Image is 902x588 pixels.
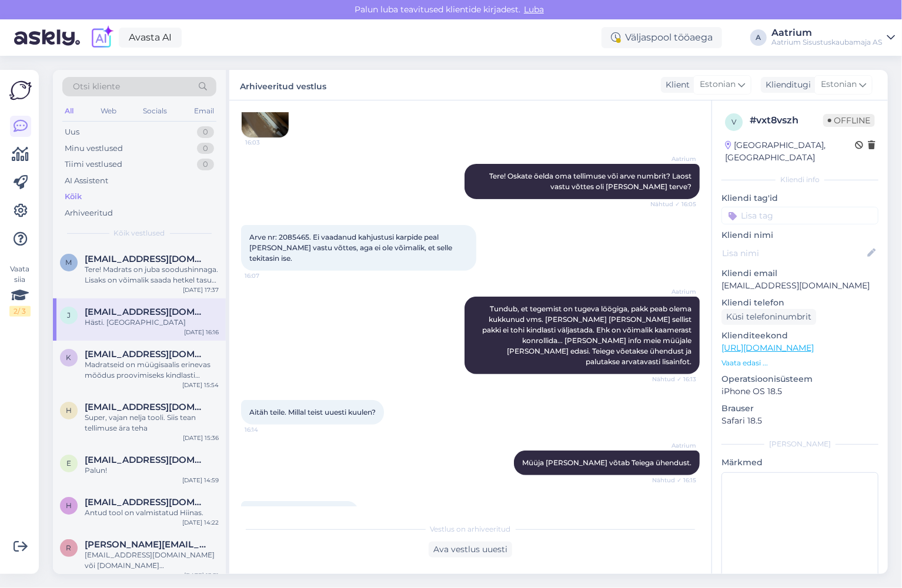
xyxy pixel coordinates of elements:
[192,103,216,119] div: Email
[197,143,214,154] div: 0
[721,415,878,427] p: Safari 18.5
[85,550,219,571] div: [EMAIL_ADDRESS][DOMAIN_NAME] või [DOMAIN_NAME][EMAIL_ADDRESS][DOMAIN_NAME]
[761,79,811,91] div: Klienditugi
[721,280,878,292] p: [EMAIL_ADDRESS][DOMAIN_NAME]
[66,459,71,468] span: e
[721,229,878,241] p: Kliendi nimi
[66,543,72,552] span: R
[650,200,696,209] span: Nähtud ✓ 16:05
[245,138,289,147] span: 16:03
[9,264,31,317] div: Vaata siia
[65,207,113,219] div: Arhiveeritud
[85,508,219,518] div: Antud tool on valmistatud Hiinas.
[522,458,691,467] span: Müüja [PERSON_NAME] võtab Teiega ühendust.
[721,309,816,325] div: Küsi telefoninumbrit
[652,375,696,384] span: Nähtud ✓ 16:13
[721,358,878,368] p: Vaata edasi ...
[98,103,119,119] div: Web
[65,126,79,138] div: Uus
[771,38,882,47] div: Aatrium Sisustuskaubamaja AS
[722,247,865,260] input: Lisa nimi
[141,103,169,119] div: Socials
[85,465,219,476] div: Palun!
[652,476,696,485] span: Nähtud ✓ 16:15
[85,455,207,465] span: e.rannaste@gmail.com
[721,207,878,224] input: Lisa tag
[183,285,219,294] div: [DATE] 17:37
[184,571,219,580] div: [DATE] 13:31
[520,4,547,15] span: Luba
[652,154,696,163] span: Aatrium
[602,27,722,48] div: Väljaspool tööaega
[821,78,857,91] span: Estonian
[197,159,214,170] div: 0
[245,425,289,434] span: 16:14
[62,103,76,119] div: All
[65,143,123,154] div: Minu vestlused
[750,29,767,46] div: A
[85,254,207,264] span: markoreinumae60@gmail.com
[9,306,31,317] div: 2 / 3
[731,117,736,126] span: v
[85,307,207,317] span: joonas.kakko9@gmail.com
[721,402,878,415] p: Brauser
[182,381,219,389] div: [DATE] 15:54
[114,228,165,238] span: Kõik vestlused
[66,258,72,267] span: m
[65,175,108,187] div: AI Assistent
[721,373,878,385] p: Operatsioonisüsteem
[652,287,696,296] span: Aatrium
[489,172,693,191] span: Tere! Oskate öelda oma tellimuse või arve numbrit? Laost vastu võttes oli [PERSON_NAME] terve?
[721,297,878,309] p: Kliendi telefon
[245,271,289,280] span: 16:07
[89,25,114,50] img: explore-ai
[85,317,219,328] div: Hästi. [GEOGRAPHIC_DATA]
[85,359,219,381] div: Madratseid on müügisaalis erinevas mõõdus proovimiseks kindlasti olemas. [PERSON_NAME] viimistlus...
[119,28,182,48] a: Avasta AI
[721,456,878,469] p: Märkmed
[66,501,72,510] span: h
[197,126,214,138] div: 0
[242,90,289,137] img: Attachment
[9,79,32,102] img: Askly Logo
[249,233,454,263] span: Arve nr: 2085465. Ei vaadanud kahjustusi karpide peal [PERSON_NAME] vastu võttes, aga ei ole võim...
[429,542,512,557] div: Ava vestlus uuesti
[721,267,878,280] p: Kliendi email
[721,342,814,353] a: [URL][DOMAIN_NAME]
[85,349,207,359] span: kerstilillemets91@gmail.com
[771,28,895,47] a: AatriumAatrium Sisustuskaubamaja AS
[661,79,690,91] div: Klient
[721,174,878,185] div: Kliendi info
[65,191,82,203] div: Kõik
[183,434,219,442] div: [DATE] 15:36
[721,385,878,398] p: iPhone OS 18.5
[721,439,878,449] div: [PERSON_NAME]
[700,78,736,91] span: Estonian
[182,476,219,485] div: [DATE] 14:59
[750,113,823,127] div: # vxt8vszh
[85,539,207,550] span: Robert.parnik@gmail.com
[823,114,875,127] span: Offline
[652,441,696,450] span: Aatrium
[73,80,120,93] span: Otsi kliente
[85,264,219,285] div: Tere! Madrats on juba soodushinnaga. Lisaks on võimalik saada hetkel tasuta kojuvedu [PERSON_NAME...
[721,330,878,342] p: Klienditeekond
[430,524,511,535] span: Vestlus on arhiveeritud
[249,408,376,416] span: Aitäh teile. Millal teist uuesti kuulen?
[771,28,882,38] div: Aatrium
[66,353,72,362] span: k
[85,402,207,412] span: Helenvunder@hotmail.com
[721,192,878,204] p: Kliendi tag'id
[65,159,122,170] div: Tiimi vestlused
[182,518,219,527] div: [DATE] 14:22
[67,311,71,320] span: j
[725,139,855,164] div: [GEOGRAPHIC_DATA], [GEOGRAPHIC_DATA]
[85,497,207,508] span: hellamarats@gmail.com
[85,412,219,434] div: Super, vajan nelja tooli. Siis tean tellimuse ära teha
[184,328,219,337] div: [DATE] 16:16
[482,304,693,366] span: Tundub, et tegemist on tugeva löögiga, pakk peab olema kukkunud vms. [PERSON_NAME] [PERSON_NAME] ...
[240,77,326,93] label: Arhiveeritud vestlus
[66,406,72,415] span: H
